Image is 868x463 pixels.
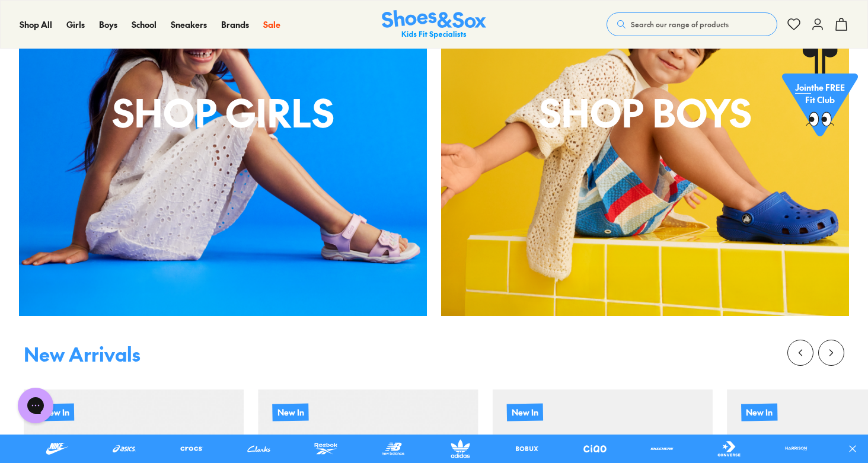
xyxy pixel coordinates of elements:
a: Girls [66,18,85,31]
span: School [132,18,157,30]
p: New In [741,403,777,421]
span: Shop All [20,18,52,30]
p: Shop Girls [19,84,427,141]
p: New In [272,403,308,421]
span: Sneakers [171,18,207,30]
p: the FREE Fit Club [782,72,858,116]
img: SNS_Logo_Responsive.svg [382,10,486,39]
a: Jointhe FREE Fit Club [782,48,858,143]
iframe: Gorgias live chat messenger [12,384,59,427]
span: Sale [263,18,280,30]
a: Shoes & Sox [382,10,486,39]
button: Search our range of products [607,12,777,36]
p: shop boys [441,84,849,141]
span: Girls [66,18,85,30]
a: Sale [263,18,280,31]
a: Shop All [20,18,52,31]
a: Boys [99,18,117,31]
span: Join [795,81,811,93]
span: Boys [99,18,117,30]
a: Sneakers [171,18,207,31]
span: Search our range of products [631,19,729,30]
span: Brands [221,18,249,30]
div: New Arrivals [24,344,141,363]
p: New In [507,403,543,421]
a: School [132,18,157,31]
a: Brands [221,18,249,31]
